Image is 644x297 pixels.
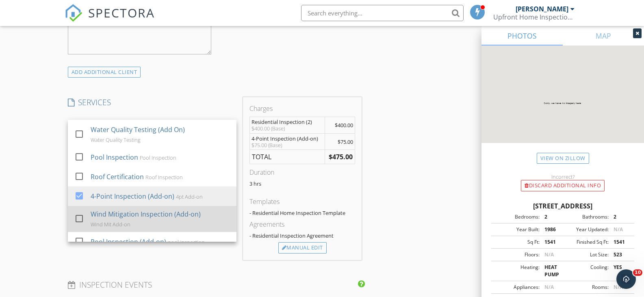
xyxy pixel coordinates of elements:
div: Manual Edit [278,242,327,254]
div: Duration [249,167,355,177]
div: pool inspection [167,239,204,245]
a: View on Zillow [537,153,589,164]
div: Charges [249,104,355,113]
div: - Residential Inspection Agreement [249,232,355,239]
span: $400.00 [335,121,353,129]
div: Finished Sq Ft: [563,238,609,246]
div: Discard Additional info [521,180,605,191]
div: Wind Mit Add-on [90,221,130,228]
div: Incorrect? [481,173,644,180]
div: 1541 [540,238,563,246]
div: - Residential Home Inspection Template [249,210,355,216]
div: [PERSON_NAME] [516,5,568,13]
div: Sq Ft: [494,238,540,246]
div: Bedrooms: [494,213,540,221]
div: Pool Inspection [139,154,176,161]
div: Templates [249,197,355,206]
div: 4-Point Inspection (Add-on) [90,191,174,201]
div: $400.00 (Base) [252,125,323,132]
div: HEAT PUMP [540,264,563,278]
p: 3 hrs [249,180,355,187]
div: Roof Inspection [145,174,182,180]
input: Search everything... [301,5,464,21]
a: SPECTORA [65,11,155,28]
div: Appliances: [494,284,540,291]
div: Water Quality Testing [90,137,140,143]
img: The Best Home Inspection Software - Spectora [65,4,82,22]
td: TOTAL [249,150,325,164]
span: SPECTORA [88,4,155,21]
div: Heating: [494,264,540,278]
span: N/A [614,226,623,233]
div: 1986 [540,226,563,233]
div: [STREET_ADDRESS] [491,201,634,211]
div: YES [609,264,632,278]
div: Water Quality Testing (Add On) [90,125,184,134]
div: Floors: [494,251,540,258]
h4: INSPECTION EVENTS [68,280,362,290]
div: Roof Certification [90,172,143,182]
div: 4-Point Inspection (Add-on) [252,135,323,142]
div: Residential Inspection (2) [252,119,323,125]
span: N/A [614,284,623,290]
div: Year Updated: [563,226,609,233]
div: Agreements [249,219,355,229]
div: Pool Inspection [90,152,138,162]
div: 2 [609,213,632,221]
span: N/A [544,284,554,290]
strong: $475.00 [329,152,353,161]
div: 2 [540,213,563,221]
h4: SERVICES [68,97,236,108]
div: Pool Inspection (Add-on) [90,237,166,247]
div: Wind Mitigation Inspection (Add-on) [90,209,200,219]
a: MAP [563,26,644,46]
div: Cooling: [563,264,609,278]
span: 10 [633,269,642,276]
div: ADD ADDITIONAL client [68,67,141,78]
div: 523 [609,251,632,258]
div: Bathrooms: [563,213,609,221]
div: Year Built: [494,226,540,233]
a: PHOTOS [481,26,563,46]
div: $75.00 (Base) [252,142,323,148]
div: 4pt Add-on [176,193,202,200]
span: $75.00 [338,138,353,145]
div: 1541 [609,238,632,246]
div: Upfront Home Inspections, LLC [493,13,575,21]
img: streetview [481,46,644,163]
span: N/A [544,251,554,258]
div: Lot Size: [563,251,609,258]
div: Rooms: [563,284,609,291]
iframe: Intercom live chat [616,269,636,289]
